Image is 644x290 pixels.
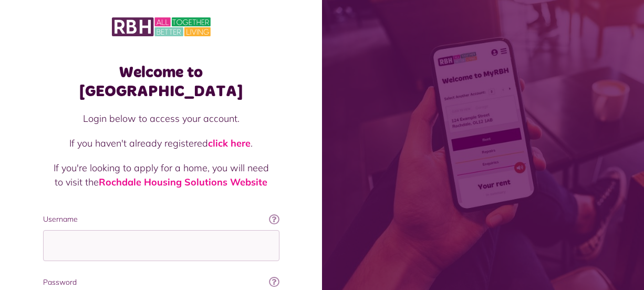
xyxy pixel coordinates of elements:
label: Username [43,214,279,225]
p: If you haven't already registered . [54,136,269,150]
label: Password [43,277,279,288]
p: If you're looking to apply for a home, you will need to visit the [54,161,269,189]
img: MyRBH [112,16,211,38]
a: click here [208,137,251,149]
p: Login below to access your account. [54,111,269,126]
h1: Welcome to [GEOGRAPHIC_DATA] [43,63,279,101]
a: Rochdale Housing Solutions Website [99,176,267,188]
